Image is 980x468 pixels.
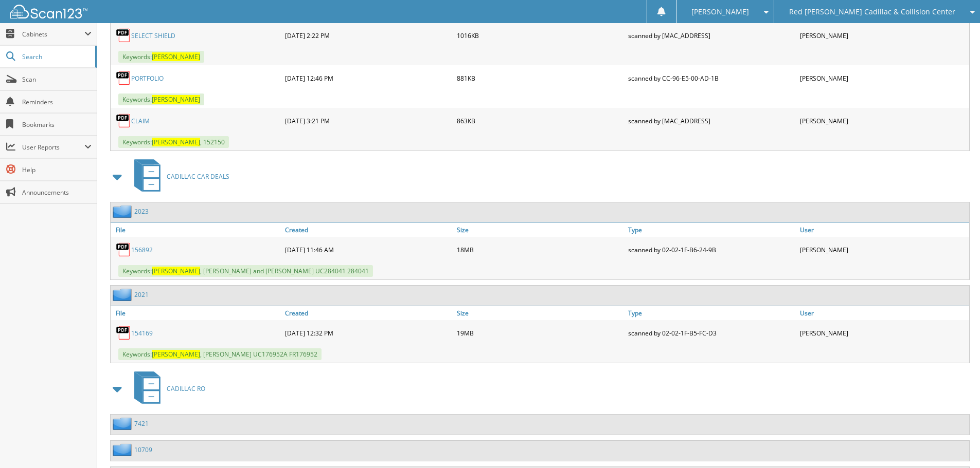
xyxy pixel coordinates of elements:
[789,9,955,15] span: Red [PERSON_NAME] Cadillac & Collision Center
[167,384,205,393] span: CADILLAC RO
[134,290,149,299] a: 2021
[152,95,200,104] span: [PERSON_NAME]
[152,52,200,61] span: [PERSON_NAME]
[113,443,134,456] img: folder2.png
[22,98,92,106] span: Reminders
[116,242,131,257] img: PDF.png
[10,5,87,18] img: scan123-logo-white.svg
[152,350,200,359] span: [PERSON_NAME]
[797,239,969,260] div: [PERSON_NAME]
[626,68,797,88] div: scanned by CC-96-E5-00-AD-1B
[167,172,229,181] span: CADILLAC CAR DEALS
[113,417,134,430] img: folder2.png
[116,70,131,86] img: PDF.png
[22,143,84,152] span: User Reports
[454,239,626,260] div: 18MB
[454,323,626,343] div: 19MB
[454,110,626,131] div: 863KB
[134,445,152,454] a: 10709
[691,9,749,15] span: [PERSON_NAME]
[282,110,454,131] div: [DATE] 3:21 PM
[116,28,131,43] img: PDF.png
[128,156,229,197] a: CADILLAC CAR DEALS
[626,239,797,260] div: scanned by 02-02-1F-B6-24-9B
[113,205,134,218] img: folder2.png
[131,74,164,83] a: PORTFOLIO
[111,223,282,237] a: File
[128,368,205,409] a: CADILLAC RO
[118,348,322,360] span: Keywords: , [PERSON_NAME] UC176952A FR176952
[116,325,131,341] img: PDF.png
[113,288,134,301] img: folder2.png
[797,323,969,343] div: [PERSON_NAME]
[797,223,969,237] a: User
[131,246,153,254] a: 156892
[454,25,626,46] div: 1016KB
[152,138,200,146] span: [PERSON_NAME]
[929,419,980,468] iframe: Chat Widget
[454,68,626,88] div: 881KB
[454,306,626,320] a: Size
[626,110,797,131] div: scanned by [MAC_ADDRESS]
[797,110,969,131] div: [PERSON_NAME]
[797,25,969,46] div: [PERSON_NAME]
[22,120,92,129] span: Bookmarks
[797,306,969,320] a: User
[797,68,969,88] div: [PERSON_NAME]
[22,165,92,174] span: Help
[111,306,282,320] a: File
[131,117,150,125] a: CLAIM
[454,223,626,237] a: Size
[152,267,200,275] span: [PERSON_NAME]
[626,323,797,343] div: scanned by 02-02-1F-B5-FC-D3
[118,93,204,105] span: Keywords:
[282,68,454,88] div: [DATE] 12:46 PM
[22,188,92,197] span: Announcements
[118,51,204,63] span: Keywords:
[626,223,797,237] a: Type
[282,239,454,260] div: [DATE] 11:46 AM
[131,329,153,338] a: 154169
[282,306,454,320] a: Created
[134,419,149,428] a: 7421
[116,113,131,128] img: PDF.png
[282,25,454,46] div: [DATE] 2:22 PM
[282,323,454,343] div: [DATE] 12:32 PM
[131,31,175,40] a: SELECT SHIELD
[118,265,373,277] span: Keywords: , [PERSON_NAME] and [PERSON_NAME] UC284041 284041
[22,30,84,39] span: Cabinets
[22,52,90,61] span: Search
[22,75,92,84] span: Scan
[282,223,454,237] a: Created
[626,306,797,320] a: Type
[118,136,229,148] span: Keywords: , 152150
[626,25,797,46] div: scanned by [MAC_ADDRESS]
[134,207,149,216] a: 2023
